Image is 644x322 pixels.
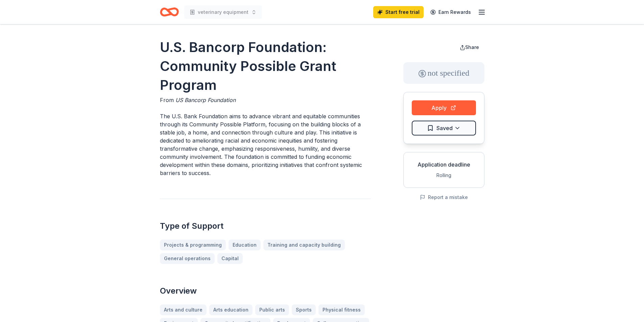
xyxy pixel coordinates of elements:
span: US Bancorp Foundation [175,97,236,103]
h1: U.S. Bancorp Foundation: Community Possible Grant Program [160,38,371,95]
button: veterinary equipment [184,5,262,19]
a: Start free trial [373,6,424,18]
a: Home [160,4,179,20]
div: Rolling [409,171,479,179]
span: Share [465,44,479,50]
a: Education [229,240,261,250]
span: veterinary equipment [198,8,248,16]
button: Saved [412,121,476,135]
div: Application deadline [409,160,479,169]
a: Capital [217,253,243,264]
a: Projects & programming [160,240,226,250]
a: Training and capacity building [263,240,345,250]
h2: Overview [160,286,371,296]
p: The U.S. Bank Foundation aims to advance vibrant and equitable communities through its Community ... [160,112,371,177]
div: not specified [403,62,484,84]
a: General operations [160,253,215,264]
div: From [160,96,371,104]
button: Apply [412,100,476,115]
button: Report a mistake [420,193,468,201]
h2: Type of Support [160,221,371,231]
a: Earn Rewards [426,6,475,18]
button: Share [454,41,484,54]
span: Saved [436,124,453,132]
